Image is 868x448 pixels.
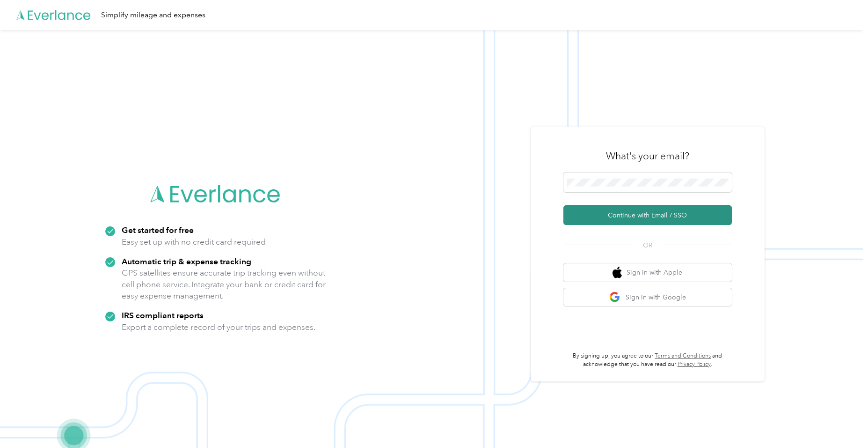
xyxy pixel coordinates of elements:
[678,361,711,368] a: Privacy Policy
[122,236,266,248] p: Easy set up with no credit card required
[122,321,315,333] p: Export a complete record of your trips and expenses.
[613,267,622,278] img: apple logo
[122,310,204,320] strong: IRS compliant reports
[563,352,732,368] p: By signing up, you agree to our and acknowledge that you have read our .
[655,352,711,359] a: Terms and Conditions
[563,288,732,306] button: google logoSign in with Google
[122,256,251,266] strong: Automatic trip & expense tracking
[606,149,689,163] h3: What's your email?
[563,205,732,225] button: Continue with Email / SSO
[631,240,664,250] span: OR
[122,267,326,302] p: GPS satellites ensure accurate trip tracking even without cell phone service. Integrate your bank...
[609,291,621,303] img: google logo
[101,9,205,21] div: Simplify mileage and expenses
[122,225,194,235] strong: Get started for free
[563,263,732,282] button: apple logoSign in with Apple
